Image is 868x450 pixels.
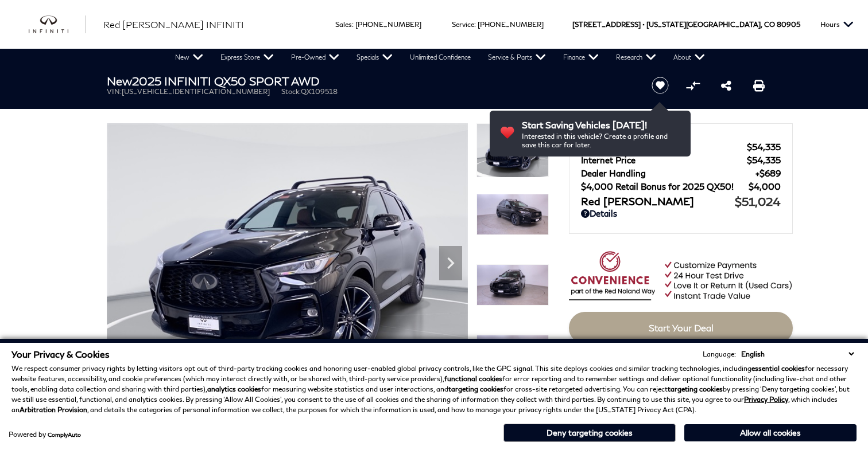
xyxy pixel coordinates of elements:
[29,15,86,34] a: infiniti
[747,142,781,152] span: $54,335
[581,168,781,178] a: Dealer Handling $689
[212,49,282,66] a: Express Store
[581,195,735,208] span: Red [PERSON_NAME]
[503,424,676,442] button: Deny targeting cookies
[668,385,723,393] strong: targeting cookies
[649,322,714,333] span: Start Your Deal
[721,79,731,92] a: Share this New 2025 INFINITI QX50 SPORT AWD
[665,49,714,66] a: About
[122,87,270,96] span: [US_VEHICLE_IDENTIFICATION_NUMBER]
[581,142,747,152] span: MSRP
[738,349,857,359] select: Language Select
[439,246,462,280] div: Next
[581,181,749,191] span: $4,000 Retail Bonus for 2025 QX50!
[753,79,765,92] a: Print this New 2025 INFINITI QX50 SPORT AWD
[581,208,781,218] a: Details
[476,335,549,376] img: New 2025 BLACK OBSIDIAN INFINITI SPORT AWD image 4
[476,264,549,306] img: New 2025 BLACK OBSIDIAN INFINITI SPORT AWD image 3
[476,194,549,235] img: New 2025 BLACK OBSIDIAN INFINITI SPORT AWD image 2
[703,351,736,358] div: Language:
[29,15,86,34] img: INFINITI
[281,87,301,96] span: Stock:
[581,155,781,165] a: Internet Price $54,335
[107,75,632,87] h1: 2025 INFINITI QX50 SPORT AWD
[444,374,502,383] strong: functional cookies
[572,20,800,29] a: [STREET_ADDRESS] • [US_STATE][GEOGRAPHIC_DATA], CO 80905
[11,363,857,415] p: We respect consumer privacy rights by letting visitors opt out of third-party tracking cookies an...
[581,181,781,191] a: $4,000 Retail Bonus for 2025 QX50! $4,000
[479,49,555,66] a: Service & Parts
[355,20,421,29] a: [PHONE_NUMBER]
[747,155,781,165] span: $54,335
[107,123,468,394] img: New 2025 BLACK OBSIDIAN INFINITI SPORT AWD image 1
[282,49,348,66] a: Pre-Owned
[11,349,110,359] span: Your Privacy & Cookies
[684,77,702,94] button: Compare vehicle
[107,74,132,88] strong: New
[207,385,261,393] strong: analytics cookies
[749,181,781,191] span: $4,000
[448,385,503,393] strong: targeting cookies
[166,49,714,66] nav: Main Navigation
[581,142,781,152] a: MSRP $54,335
[166,49,212,66] a: New
[335,20,352,29] span: Sales
[581,194,781,208] a: Red [PERSON_NAME] $51,024
[48,431,81,438] a: ComplyAuto
[755,168,781,178] span: $689
[744,395,788,404] a: Privacy Policy
[401,49,479,66] a: Unlimited Confidence
[569,312,793,344] a: Start Your Deal
[684,424,857,441] button: Allow all cookies
[103,18,244,32] a: Red [PERSON_NAME] INFINITI
[103,19,244,30] span: Red [PERSON_NAME] INFINITI
[648,76,673,95] button: Save vehicle
[301,87,338,96] span: QX109518
[9,431,81,438] div: Powered by
[581,168,755,178] span: Dealer Handling
[476,123,549,178] img: New 2025 BLACK OBSIDIAN INFINITI SPORT AWD image 1
[607,49,665,66] a: Research
[555,49,607,66] a: Finance
[107,87,122,96] span: VIN:
[751,364,805,373] strong: essential cookies
[735,194,781,208] span: $51,024
[20,405,87,414] strong: Arbitration Provision
[352,20,354,29] span: :
[348,49,401,66] a: Specials
[478,20,544,29] a: [PHONE_NUMBER]
[452,20,474,29] span: Service
[581,155,747,165] span: Internet Price
[474,20,476,29] span: :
